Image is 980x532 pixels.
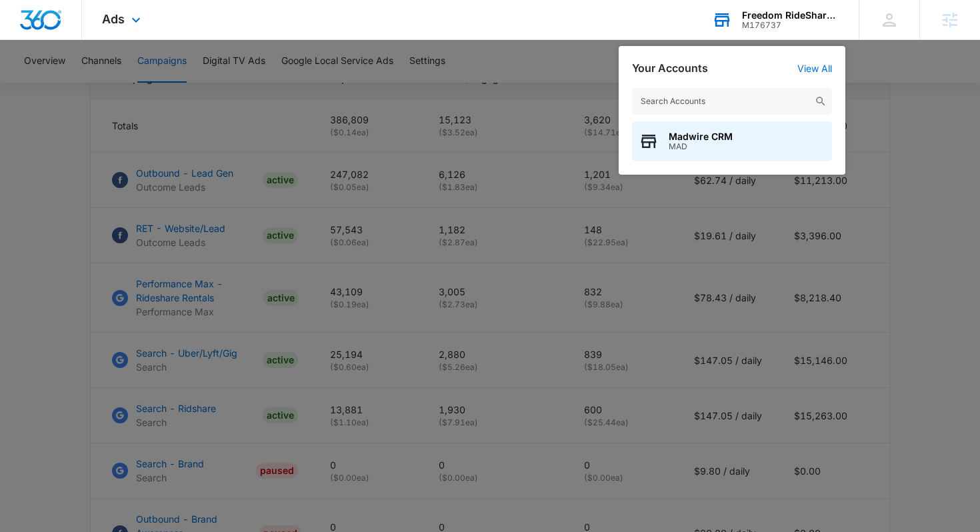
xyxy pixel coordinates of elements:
[797,63,832,74] a: View All
[632,62,708,75] h2: Your Accounts
[632,88,832,115] input: Search Accounts
[632,121,832,161] button: Madwire CRMMAD
[669,131,733,142] span: Madwire CRM
[669,142,733,151] span: MAD
[102,12,125,26] span: Ads
[742,21,839,30] div: account id
[742,10,839,21] div: account name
